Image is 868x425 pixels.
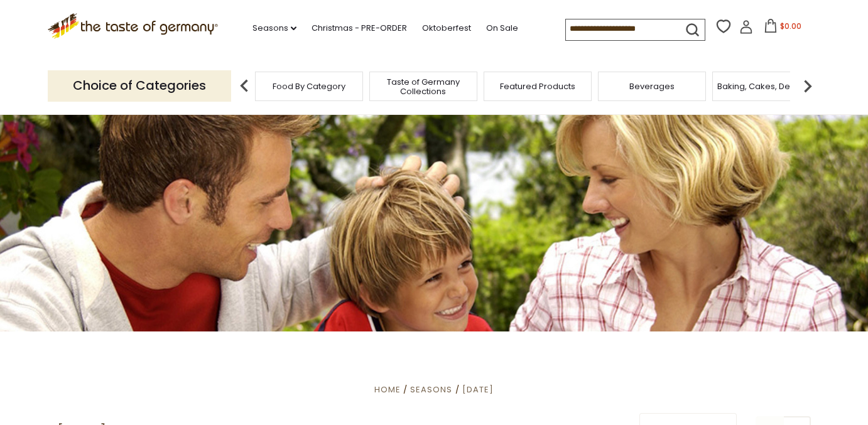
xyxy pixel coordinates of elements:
a: Christmas - PRE-ORDER [312,21,407,35]
a: Taste of Germany Collections [373,77,474,96]
a: Seasons [252,21,296,35]
a: Food By Category [273,82,345,91]
a: Featured Products [500,82,575,91]
button: $0.00 [756,19,809,38]
a: Baking, Cakes, Desserts [717,82,815,91]
span: $0.00 [780,21,801,31]
a: On Sale [486,21,518,35]
a: Oktoberfest [422,21,471,35]
img: previous arrow [232,73,257,99]
a: Home [374,384,401,395]
a: Seasons [410,384,452,395]
a: [DATE] [462,384,494,395]
p: Choice of Categories [48,70,231,101]
img: next arrow [795,73,820,99]
a: Beverages [629,82,675,91]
